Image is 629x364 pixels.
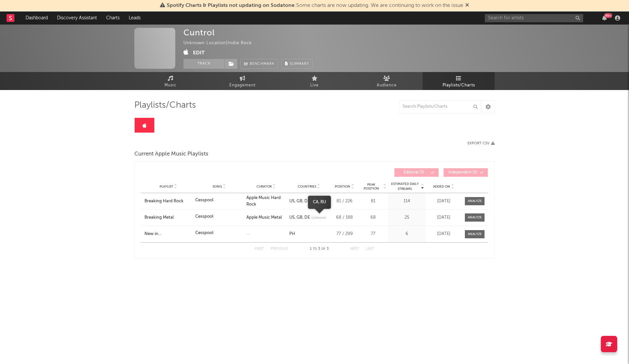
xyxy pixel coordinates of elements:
[102,11,124,25] a: Charts
[289,199,295,203] a: US
[390,198,424,205] div: 114
[390,182,420,191] span: Estimated Daily Streams
[360,183,382,191] span: Peak Position
[290,62,309,66] span: Summary
[271,247,288,251] button: Previous
[313,247,317,250] span: to
[134,150,208,158] span: Current Apple Music Playlists
[448,171,478,174] span: Independent ( 0 )
[302,199,310,203] a: DE
[144,231,192,237] a: New in [GEOGRAPHIC_DATA]
[289,232,295,236] a: PH
[427,198,460,205] div: [DATE]
[335,185,350,189] span: Position
[144,198,192,205] a: Breaking Hard Rock
[399,100,481,113] input: Search Playlists/Charts
[295,215,302,220] a: GB
[332,198,357,205] div: 81 / 226
[144,214,192,221] a: Breaking Metal
[602,15,607,21] button: 99+
[213,185,222,189] span: Song
[250,60,275,68] span: Benchmark
[332,214,357,221] div: 68 / 188
[278,72,351,90] a: Live
[183,59,224,69] button: Track
[21,11,52,25] a: Dashboard
[183,39,259,47] div: Unknown Location | Indie Rock
[360,214,386,221] div: 68
[193,49,205,57] button: Edit
[206,72,278,90] a: Engagement
[246,215,282,220] a: Apple Music Metal
[318,200,326,204] a: RU
[257,185,272,189] span: Curator
[229,82,256,89] span: Engagement
[433,185,450,189] span: Added On
[427,214,460,221] div: [DATE]
[351,72,423,90] a: Audience
[467,141,495,145] button: Export CSV
[312,215,326,220] span: (+ 2 more)
[167,3,295,8] span: Spotify Charts & Playlists not updating on Sodatone
[302,215,310,220] a: DE
[321,247,325,250] span: of
[195,213,213,220] div: Cesspool
[394,168,439,177] button: Editorial(3)
[390,214,424,221] div: 25
[465,3,469,8] span: Dismiss
[360,231,386,237] div: 77
[332,231,357,237] div: 77 / 299
[399,171,429,174] span: Editorial ( 3 )
[240,59,278,69] a: Benchmark
[310,82,319,89] span: Live
[604,13,612,18] div: 99 +
[366,247,374,251] button: Last
[298,185,316,189] span: Countries
[167,3,463,8] span: : Some charts are now updating. We are continuing to work on the issue
[295,199,302,203] a: GB
[289,215,295,220] a: US
[443,82,475,89] span: Playlists/Charts
[183,28,215,37] div: Cuntrol
[124,11,145,25] a: Leads
[301,245,337,253] div: 1 3 3
[350,247,359,251] button: Next
[360,198,386,205] div: 81
[164,82,177,89] span: Music
[134,101,196,109] span: Playlists/Charts
[160,185,173,189] span: Playlist
[134,72,206,90] a: Music
[281,59,313,69] button: Summary
[195,230,213,236] div: Cesspool
[444,168,488,177] button: Independent(0)
[377,82,397,89] span: Audience
[246,196,281,207] a: Apple Music Hard Rock
[313,200,318,204] a: CA
[195,197,213,204] div: Cesspool
[485,14,583,22] input: Search for artists
[423,72,495,90] a: Playlists/Charts
[427,231,460,237] div: [DATE]
[390,231,424,237] div: 6
[52,11,102,25] a: Discovery Assistant
[255,247,264,251] button: First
